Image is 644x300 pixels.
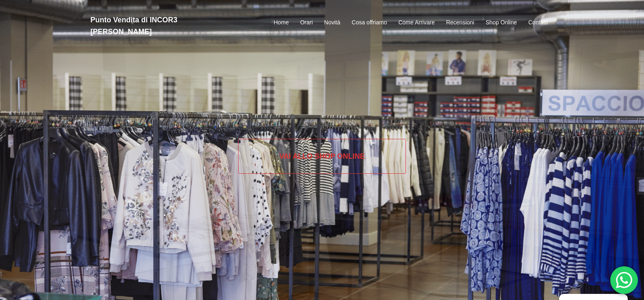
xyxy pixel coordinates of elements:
[91,14,237,38] h2: Punto Vendita di INCOR3 [PERSON_NAME]
[273,18,288,28] a: Home
[324,18,340,28] a: Novità
[610,266,638,294] div: 'Hai
[352,18,387,28] a: Cosa offriamo
[300,18,313,28] a: Orari
[238,139,406,174] a: Vai allo SHOP ONLINE
[528,18,548,28] a: Contatti
[446,18,474,28] a: Recensioni
[398,18,434,28] a: Come Arrivare
[486,18,517,28] a: Shop Online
